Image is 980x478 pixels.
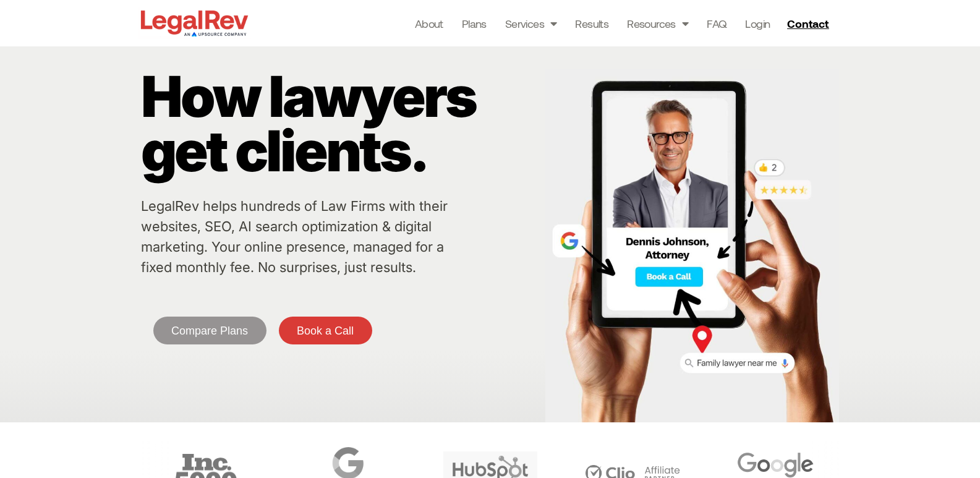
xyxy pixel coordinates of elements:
a: Book a Call [279,317,372,344]
p: How lawyers get clients. [141,69,539,178]
a: FAQ [707,15,726,32]
a: Login [745,15,770,32]
a: Services [505,15,557,32]
a: About [415,15,443,32]
a: Resources [627,15,688,32]
nav: Menu [415,15,770,32]
a: LegalRev helps hundreds of Law Firms with their websites, SEO, AI search optimization & digital m... [141,198,448,275]
a: Plans [462,15,487,32]
a: Compare Plans [153,317,266,344]
a: Contact [782,14,837,33]
span: Book a Call [297,325,354,336]
a: Results [575,15,608,32]
span: Compare Plans [171,325,248,336]
span: Contact [787,18,829,29]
